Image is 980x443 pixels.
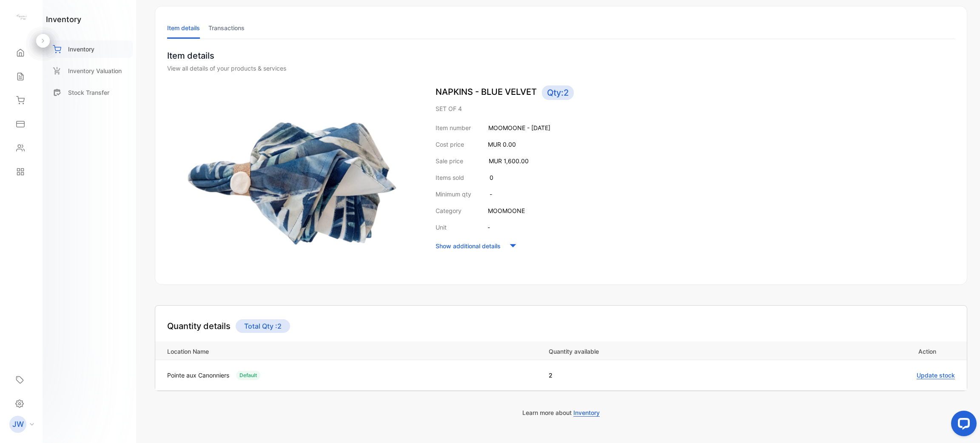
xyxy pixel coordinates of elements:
[46,62,133,80] a: Inventory Valuation
[436,123,471,132] p: Item number
[236,371,260,380] div: Default
[436,156,463,165] p: Sale price
[208,17,245,39] li: Transactions
[155,408,967,417] p: Learn more about
[68,88,109,97] p: Stock Transfer
[917,372,955,379] span: Update stock
[436,104,955,113] p: SET OF 4
[167,371,229,380] p: Pointe aux Canonniers
[236,319,290,333] p: Total Qty : 2
[490,190,492,199] p: -
[487,223,490,232] p: -
[167,320,231,332] h4: Quantity details
[167,49,955,62] p: Item details
[436,241,501,250] p: Show additional details
[436,85,955,100] p: NAPKINS - BLUE VELVET
[436,206,462,215] p: Category
[167,85,419,274] img: item
[15,11,28,24] img: logo
[436,173,464,182] p: Items sold
[781,346,936,356] p: Action
[68,45,94,54] p: Inventory
[436,190,471,199] p: Minimum qty
[46,40,133,58] a: Inventory
[68,66,122,75] p: Inventory Valuation
[167,17,200,39] li: Item details
[436,140,464,149] p: Cost price
[549,371,769,380] p: 2
[436,223,447,232] p: Unit
[167,64,955,73] div: View all details of your products & services
[573,409,600,417] span: Inventory
[12,419,24,430] p: JW
[167,346,540,356] p: Location Name
[488,206,525,215] p: MOOMOONE
[488,141,516,148] span: MUR 0.00
[489,157,529,165] span: MUR 1,600.00
[488,123,550,132] p: MOOMOONE - [DATE]
[944,407,980,443] iframe: LiveChat chat widget
[46,14,81,25] h1: inventory
[542,85,574,100] span: Qty: 2
[549,346,769,356] p: Quantity available
[490,173,493,182] p: 0
[46,84,133,101] a: Stock Transfer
